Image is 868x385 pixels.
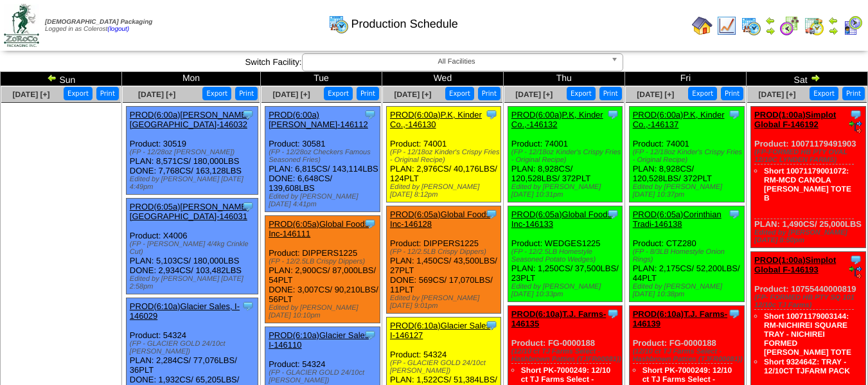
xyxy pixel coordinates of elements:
a: PROD(1:00a)Simplot Global F-146192 [754,110,836,129]
div: (FP - 8/3LB Homestyle Onion Rings) [633,248,744,264]
img: arrowleft.gif [765,15,775,26]
img: arrowright.gif [765,26,775,36]
img: Tooltip [849,253,862,266]
button: Export [688,87,717,100]
a: PROD(6:10a)T.J. Farms-146135 [511,309,606,328]
button: Export [324,87,353,100]
a: PROD(6:05a)[PERSON_NAME][GEOGRAPHIC_DATA]-146031 [130,202,249,221]
div: Edited by [PERSON_NAME] [DATE] 2:58pm [130,275,258,291]
div: (FP - 12/18oz Kinder's Crispy Fries - Original Recipe) [511,148,622,164]
button: Print [478,87,500,100]
td: Sat [747,72,868,86]
div: Product: 10071179491903 PLAN: 1,490CS / 25,000LBS [751,107,865,248]
a: PROD(6:00a)P.K, Kinder Co.,-146137 [633,110,725,129]
div: (12/10 ct TJ Farms Select - Hashbrown Patties (TJFR00081)) [511,348,622,363]
div: Product: 30581 PLAN: 6,815CS / 143,114LBS DONE: 6,648CS / 139,608LBS [265,107,380,212]
div: Edited by [PERSON_NAME] [DATE] 8:12pm [390,183,500,199]
a: [DATE] [+] [138,90,175,99]
span: [DATE] [+] [273,90,310,99]
a: [DATE] [+] [515,90,553,99]
div: (FP - GLACIER GOLD 24/10ct [PERSON_NAME]) [269,369,379,384]
img: arrowright.gif [810,73,820,83]
button: Print [842,87,865,100]
img: calendarinout.gif [804,15,824,36]
div: Product: CTZ280 PLAN: 2,175CS / 52,200LBS / 44PLT [629,206,744,302]
img: ediSmall.gif [849,266,862,279]
img: calendarblend.gif [779,15,800,36]
a: PROD(6:05a)Global Foods Inc-146111 [269,219,369,238]
div: Edited by [PERSON_NAME] [DATE] 10:33pm [511,283,622,298]
div: Product: DIPPERS1225 PLAN: 1,450CS / 43,500LBS / 27PLT DONE: 569CS / 17,070LBS / 11PLT [387,206,501,314]
div: Edited by [PERSON_NAME] [DATE] 10:38pm [633,283,744,298]
img: Tooltip [485,319,498,332]
button: Export [202,87,231,100]
div: (FP - GLACIER GOLD 24/10ct [PERSON_NAME]) [390,359,500,375]
a: Short 10071179001072: RM-MCD CANOLA [PERSON_NAME] TOTE B [764,166,851,202]
div: (FP - 12/18oz Kinder's Crispy Fries - Original Recipe) [390,148,500,164]
span: Logged in as Colerost [45,19,152,33]
img: zoroco-logo-small.webp [4,4,39,47]
div: (FP - 12/2.5LB Crispy Dippers) [269,258,379,265]
img: Tooltip [485,208,498,220]
td: Mon [121,72,260,86]
a: PROD(6:10a)Glacier Sales, I-146127 [390,321,493,340]
a: PROD(6:05a)Global Foods Inc-146133 [511,210,612,229]
div: (FP - [PERSON_NAME] 4/4kg Crinkle Cut) [130,240,258,256]
img: Tooltip [849,108,862,121]
img: calendarprod.gif [328,13,349,34]
a: PROD(6:00a)P.K, Kinder Co.,-146130 [390,110,482,129]
img: calendarcustomer.gif [842,15,863,36]
img: Tooltip [728,208,741,220]
img: line_graph.gif [716,15,737,36]
div: Edited by [PERSON_NAME] [DATE] 8:50pm [754,229,865,244]
div: Edited by [PERSON_NAME] [DATE] 10:37pm [633,183,744,199]
a: PROD(6:10a)Glacier Sales, I-146029 [130,301,240,321]
a: PROD(6:10a)Glacier Sales, I-146110 [269,330,371,350]
div: Product: DIPPERS1225 PLAN: 2,900CS / 87,000LBS / 54PLT DONE: 3,007CS / 90,210LBS / 56PLT [265,216,380,323]
a: PROD(6:05a)Global Foods Inc-146128 [390,210,490,229]
span: [DATE] [+] [394,90,431,99]
td: Wed [382,72,504,86]
div: (FP - 12/28oz Checkers Famous Seasoned Fries) [269,148,379,164]
div: (FP - 12/2.5LB Crispy Dippers) [390,248,500,256]
a: [DATE] [+] [759,90,796,99]
img: Tooltip [364,328,376,341]
span: All Facilities [308,54,606,69]
img: Tooltip [728,108,741,121]
div: Edited by [PERSON_NAME] [DATE] 10:10pm [269,304,379,319]
img: arrowright.gif [828,26,838,36]
button: Export [567,87,596,100]
div: Product: 74001 PLAN: 2,976CS / 40,176LBS / 124PLT [387,107,501,202]
img: calendarprod.gif [741,15,761,36]
div: (FP - GLACIER GOLD 24/10ct [PERSON_NAME]) [130,340,258,355]
button: Print [599,87,622,100]
td: Tue [261,72,382,86]
div: (FP- FORMED HB PTY SQ 101 12/10c TJ Farms) [754,294,865,309]
img: home.gif [692,15,713,36]
div: Product: WEDGES1225 PLAN: 1,250CS / 37,500LBS / 23PLT [508,206,622,302]
img: Tooltip [242,200,254,213]
td: Sun [1,72,122,86]
div: Product: X4006 PLAN: 5,103CS / 180,000LBS DONE: 2,934CS / 103,482LBS [126,199,258,294]
img: Tooltip [607,307,619,320]
span: Production Schedule [351,17,458,31]
img: Tooltip [728,307,741,320]
a: [DATE] [+] [12,90,49,99]
button: Export [64,87,93,100]
td: Thu [503,72,624,86]
button: Print [357,87,379,100]
a: PROD(6:00a)P.K, Kinder Co.,-146132 [511,110,603,129]
a: (logout) [107,26,129,33]
td: Fri [624,72,746,86]
div: (FP - 12/28oz [PERSON_NAME]) [130,148,258,156]
img: Tooltip [242,300,254,312]
span: [DEMOGRAPHIC_DATA] Packaging [45,19,152,26]
div: Edited by [PERSON_NAME] [DATE] 9:01pm [390,294,500,310]
img: arrowleft.gif [47,73,57,83]
div: (FP - 12/2.5LB Homestyle Seasoned Potato Wedges) [511,248,622,264]
img: Tooltip [485,108,498,121]
span: [DATE] [+] [637,90,674,99]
